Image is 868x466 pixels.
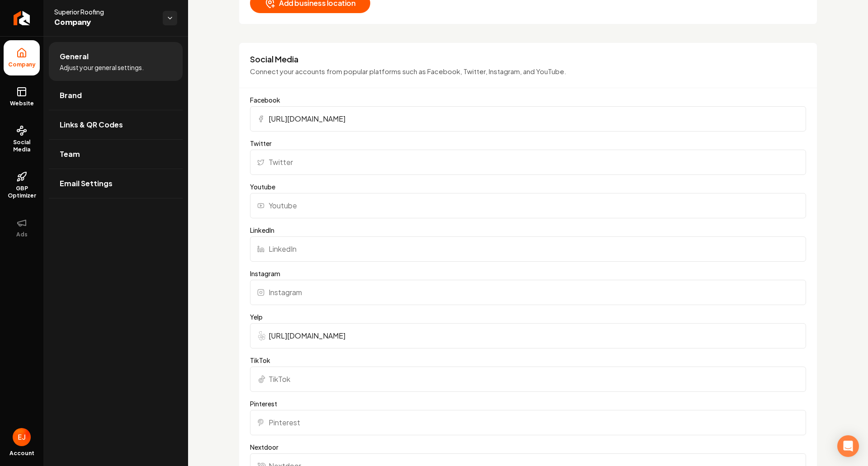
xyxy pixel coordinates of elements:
[13,231,31,238] span: Ads
[13,428,31,446] button: Open user button
[54,16,156,29] span: Company
[60,90,82,101] span: Brand
[5,61,39,68] span: Company
[250,410,806,435] input: Pinterest
[837,435,859,457] div: Open Intercom Messenger
[4,210,40,245] button: Ads
[6,100,38,107] span: Website
[4,118,40,160] a: Social Media
[4,164,40,207] a: GBP Optimizer
[250,323,806,348] input: Yelp
[250,269,806,278] label: Instagram
[49,140,183,169] a: Team
[250,226,806,235] label: LinkedIn
[60,149,80,160] span: Team
[250,54,806,65] h3: Social Media
[250,182,806,191] label: Youtube
[4,185,40,199] span: GBP Optimizer
[4,79,40,114] a: Website
[49,169,183,198] a: Email Settings
[4,139,40,153] span: Social Media
[250,399,806,408] label: Pinterest
[60,51,89,62] span: General
[250,442,806,452] label: Nextdoor
[13,428,31,446] img: Eduard Joers
[250,367,806,392] input: TikTok
[250,95,806,104] label: Facebook
[250,356,806,365] label: TikTok
[250,139,806,148] label: Twitter
[250,106,806,132] input: Facebook
[49,81,183,110] a: Brand
[250,280,806,305] input: Instagram
[9,450,34,457] span: Account
[54,7,156,16] span: Superior Roofing
[250,150,806,175] input: Twitter
[250,236,806,262] input: LinkedIn
[14,11,30,25] img: Rebolt Logo
[49,110,183,139] a: Links & QR Codes
[60,119,123,130] span: Links & QR Codes
[250,66,806,77] p: Connect your accounts from popular platforms such as Facebook, Twitter, Instagram, and YouTube.
[250,312,806,321] label: Yelp
[60,178,113,189] span: Email Settings
[250,193,806,218] input: Youtube
[60,63,144,72] span: Adjust your general settings.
